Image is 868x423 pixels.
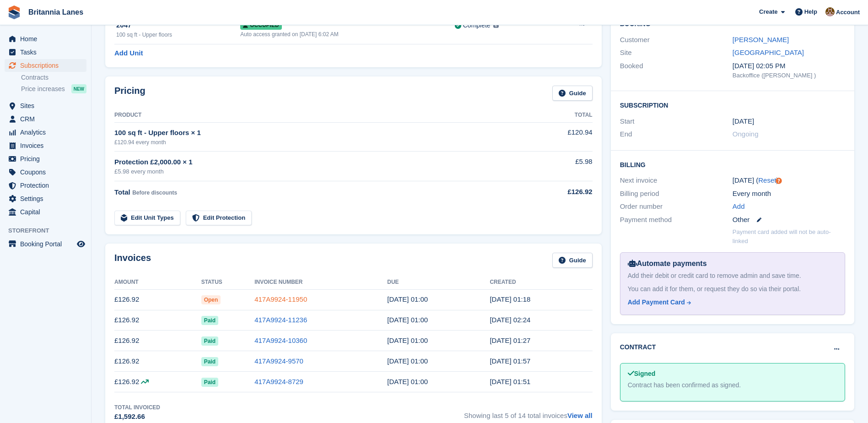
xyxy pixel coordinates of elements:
span: Paid [201,357,218,366]
div: Every month [733,189,845,199]
time: 2025-10-01 00:18:26 UTC [490,295,530,303]
a: 417A9924-11236 [254,316,307,324]
span: Open [201,295,221,304]
th: Product [114,108,519,123]
a: Add Unit [114,48,143,59]
img: icon-info-grey-7440780725fd019a000dd9b08b2336e03edf1995a4989e88bcd33f0948082b44.svg [493,22,499,28]
a: View all [567,412,593,419]
td: £126.92 [114,372,201,392]
span: Paid [201,316,218,325]
div: £120.94 every month [114,138,519,146]
div: Automate payments [628,258,837,269]
time: 2025-09-01 01:24:46 UTC [490,316,530,324]
a: Guide [552,253,593,268]
time: 2025-08-01 00:27:06 UTC [490,336,530,344]
a: Add Payment Card [628,298,834,307]
span: Pricing [20,152,75,165]
div: Backoffice ([PERSON_NAME] ) [733,71,845,80]
span: Paid [201,336,218,346]
th: Amount [114,275,201,290]
span: Showing last 5 of 14 total invoices [464,403,593,422]
h2: Subscription [620,100,845,109]
span: Home [20,33,75,45]
a: menu [5,166,86,179]
div: [DATE] 02:05 PM [733,61,845,71]
span: Settings [20,192,75,205]
a: Reset [758,176,776,184]
div: Site [620,48,733,58]
span: Coupons [20,166,75,179]
div: £1,592.66 [114,412,160,422]
a: Add [733,201,745,212]
div: Contract has been confirmed as signed. [628,380,837,390]
span: Paid [201,378,218,387]
a: 417A9924-11950 [254,295,307,303]
a: menu [5,46,86,59]
time: 2025-06-02 00:00:00 UTC [387,378,428,385]
div: Payment method [620,215,733,225]
h2: Contract [620,342,656,352]
div: End [620,129,733,140]
span: Storefront [8,226,91,235]
a: Edit Unit Types [114,211,180,226]
time: 2024-09-01 00:00:00 UTC [733,116,754,127]
span: Price increases [21,85,65,93]
div: Protection £2,000.00 × 1 [114,157,519,168]
div: Start [620,116,733,127]
a: 417A9924-8729 [254,378,303,385]
a: menu [5,113,86,125]
div: Total Invoiced [114,403,160,412]
img: stora-icon-8386f47178a22dfd0bd8f6a31ec36ba5ce8667c1dd55bd0f319d3a0aa187defe.svg [7,5,21,19]
div: NEW [71,84,86,93]
a: menu [5,192,86,205]
a: menu [5,33,86,45]
div: 100 sq ft - Upper floors × 1 [114,128,519,138]
div: 2047 [116,20,240,31]
div: £126.92 [519,187,593,197]
span: Occupied [240,21,281,30]
time: 2025-06-01 00:51:22 UTC [490,378,530,385]
a: menu [5,126,86,139]
span: Booking Portal [20,238,75,250]
div: You can add it for them, or request they do so via their portal. [628,284,837,294]
td: £126.92 [114,289,201,310]
a: 417A9924-9570 [254,357,303,365]
span: Total [114,188,130,196]
th: Created [490,275,592,290]
span: Help [804,7,817,16]
time: 2025-10-02 00:00:00 UTC [387,295,428,303]
td: £126.92 [114,351,201,372]
th: Status [201,275,255,290]
td: £5.98 [519,152,593,181]
td: £120.94 [519,122,593,151]
a: Contracts [21,73,86,82]
span: Capital [20,206,75,218]
span: Ongoing [733,130,759,138]
div: [DATE] ( ) [733,175,845,186]
span: Tasks [20,46,75,59]
a: Preview store [75,239,86,249]
span: CRM [20,113,75,125]
h2: Pricing [114,86,146,101]
th: Due [387,275,490,290]
div: Add Payment Card [628,298,685,307]
a: Britannia Lanes [25,5,87,20]
a: menu [5,139,86,152]
a: menu [5,59,86,72]
div: Customer [620,35,733,45]
span: Invoices [20,139,75,152]
span: Before discounts [132,190,177,196]
h2: Invoices [114,253,151,268]
span: Create [759,7,777,16]
a: menu [5,179,86,192]
time: 2025-08-02 00:00:00 UTC [387,336,428,344]
div: Order number [620,201,733,212]
span: Account [836,8,860,17]
a: Guide [552,86,593,101]
td: £126.92 [114,331,201,351]
td: £126.92 [114,310,201,331]
span: Analytics [20,126,75,139]
a: Edit Protection [186,211,252,226]
div: Next invoice [620,175,733,186]
div: 100 sq ft - Upper floors [116,31,240,39]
